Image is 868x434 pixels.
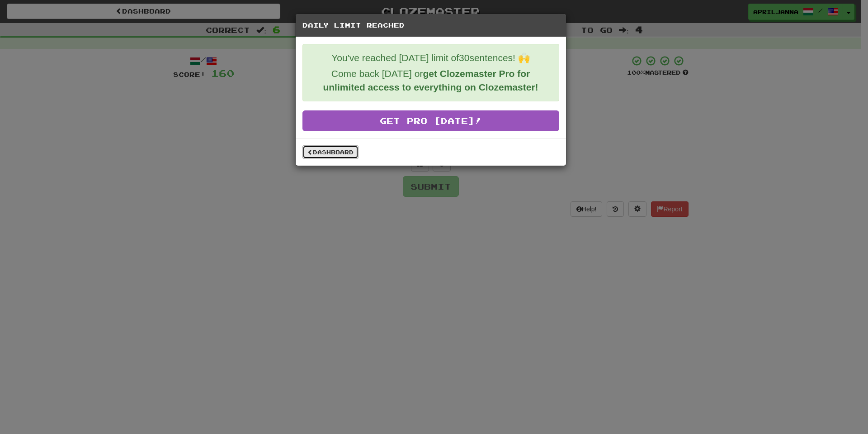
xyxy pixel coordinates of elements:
a: Dashboard [302,145,359,159]
p: You've reached [DATE] limit of 30 sentences! 🙌 [310,51,552,65]
strong: get Clozemaster Pro for unlimited access to everything on Clozemaster! [323,68,538,92]
a: Get Pro [DATE]! [302,110,559,131]
p: Come back [DATE] or [310,67,552,94]
h5: Daily Limit Reached [302,21,559,30]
